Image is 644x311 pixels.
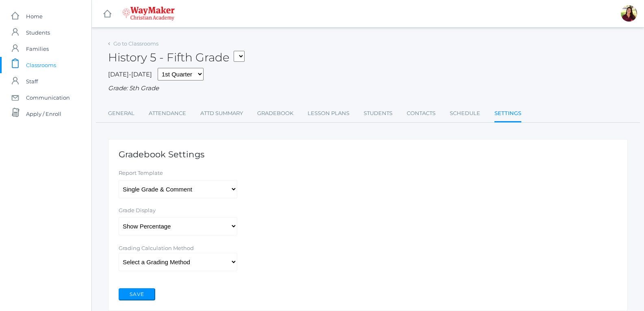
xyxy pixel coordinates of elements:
a: Settings [494,105,521,123]
div: Elizabeth Benzinger [621,5,637,22]
a: Students [364,105,392,122]
label: Grade Display [119,207,237,215]
a: Gradebook [257,105,293,122]
a: Contacts [407,105,436,122]
label: Grading Calculation Method [119,245,194,251]
a: Schedule [450,105,480,122]
a: Attd Summary [200,105,243,122]
span: Students [26,24,50,41]
div: Grade: 5th Grade [108,84,628,93]
button: Save [119,288,155,300]
span: Families [26,41,49,57]
h1: Gradebook Settings [119,150,617,159]
span: Communication [26,89,70,106]
a: Lesson Plans [308,105,349,122]
span: [DATE]-[DATE] [108,70,152,78]
img: waymaker-logo-stack-white-1602f2b1af18da31a5905e9982d058868370996dac5278e84edea6dabf9a3315.png [122,7,175,21]
span: Apply / Enroll [26,106,61,122]
a: Attendance [149,105,186,122]
a: Go to Classrooms [113,40,158,47]
span: Classrooms [26,57,56,73]
span: Home [26,8,43,24]
h2: History 5 - Fifth Grade [108,51,245,64]
a: General [108,105,134,122]
span: Staff [26,73,38,89]
label: Report Template [119,169,237,177]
